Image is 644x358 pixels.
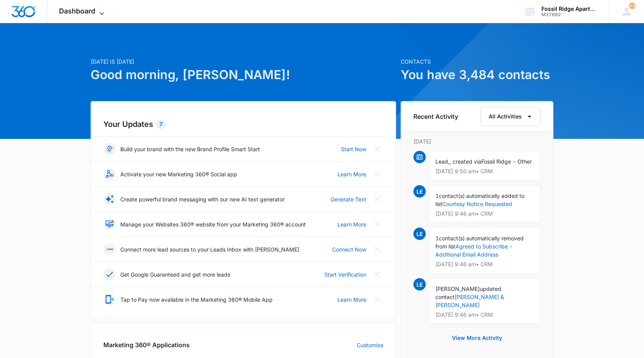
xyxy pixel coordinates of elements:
p: Build your brand with the new Brand Profile Smart Start [120,145,260,153]
span: contact(s) automatically removed from list [435,235,524,250]
a: Learn More [337,296,366,304]
p: [DATE] 9:46 am • CRM [435,262,534,267]
h1: Good morning, [PERSON_NAME]! [91,66,396,84]
button: All Activities [480,107,541,126]
div: account id [541,12,598,17]
p: [DATE] 9:50 am • CRM [435,169,534,174]
p: [DATE] 9:46 am • CRM [435,211,534,216]
p: Create powerful brand messaging with our new AI text generator [120,195,285,203]
button: Close [371,143,383,155]
span: Fossil Ridge - Other [481,158,532,165]
a: Customize [357,341,383,349]
a: Start Verification [324,270,366,279]
div: 7 [156,120,166,129]
span: [PERSON_NAME] [435,285,480,292]
button: Close [371,218,383,230]
h6: Recent Activity [413,112,458,121]
a: [PERSON_NAME] & [PERSON_NAME] [435,294,504,308]
span: contact(s) automatically added to list [435,193,524,207]
button: Close [371,193,383,205]
p: Tap to Pay now available in the Marketing 360® Mobile App [120,296,273,304]
div: account name [541,6,598,12]
button: Close [371,168,383,180]
p: Connect more lead sources to your Leads Inbox with [PERSON_NAME] [120,245,299,253]
button: View More Activity [444,329,510,347]
button: Close [371,268,383,280]
p: [DATE] is [DATE] [91,57,396,66]
a: Learn More [337,170,366,178]
span: 23 [629,3,635,9]
span: 1 [435,235,439,241]
p: Activate your new Marketing 360® Social app [120,170,237,178]
a: Courtesy Notice Requested [442,201,512,207]
span: Dashboard [59,7,95,15]
a: Generate Text [330,195,366,203]
p: [DATE] 9:46 am • CRM [435,312,534,317]
span: , created via [450,158,481,165]
p: Get Google Guaranteed and get more leads [120,270,230,279]
span: LE [413,228,426,240]
div: notifications count [629,3,635,9]
span: LE [413,185,426,198]
a: Start Now [341,145,366,153]
span: Lead, [435,158,450,165]
button: Close [371,293,383,306]
h1: You have 3,484 contacts [401,66,553,84]
p: Contacts [401,57,553,66]
span: 1 [435,193,439,199]
a: Agreed to Subscribe - Additional Email Address [435,243,513,258]
h2: Marketing 360® Applications [103,340,190,350]
a: Connect Now [332,245,366,253]
a: Learn More [337,220,366,228]
p: Manage your Websites 360® website from your Marketing 360® account [120,220,306,228]
h2: Your Updates [103,118,383,130]
span: LE [413,278,426,290]
button: Close [371,243,383,255]
p: [DATE] [413,137,541,145]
